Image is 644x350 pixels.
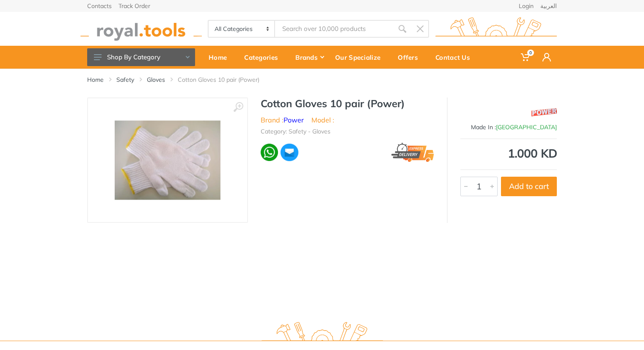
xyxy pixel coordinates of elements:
[460,123,557,132] div: Made In :
[118,3,150,9] a: Track Order
[289,48,329,66] div: Brands
[280,143,299,162] img: ma.webp
[429,48,482,66] div: Contact Us
[392,48,429,66] div: Offers
[80,17,202,41] img: royal.tools Logo
[329,48,392,66] div: Our Specialize
[116,75,134,84] a: Safety
[238,46,289,69] a: Categories
[435,17,557,41] img: royal.tools Logo
[429,46,482,69] a: Contact Us
[329,46,392,69] a: Our Specialize
[392,46,429,69] a: Offers
[261,144,278,161] img: wa.webp
[261,115,304,125] li: Brand :
[238,48,289,66] div: Categories
[515,46,537,69] a: 0
[87,75,557,84] nav: breadcrumb
[283,116,304,124] a: Power
[275,20,394,38] input: Site search
[261,322,383,345] img: royal.tools Logo
[115,121,220,200] img: Royal Tools - Cotton Gloves 10 pair (Power)
[87,75,104,84] a: Home
[460,147,557,159] div: 1.000 KD
[178,75,272,84] li: Cotton Gloves 10 pair (Power)
[501,177,557,196] button: Add to cart
[391,143,435,162] img: express.png
[203,46,238,69] a: Home
[203,48,238,66] div: Home
[527,50,534,56] span: 0
[496,123,557,131] span: [GEOGRAPHIC_DATA]
[147,75,165,84] a: Gloves
[87,3,112,9] a: Contacts
[209,21,275,37] select: Category
[519,3,534,9] a: Login
[540,3,557,9] a: العربية
[311,115,334,125] li: Model :
[261,127,330,136] li: Category: Safety - Gloves
[261,97,434,110] h1: Cotton Gloves 10 pair (Power)
[87,48,195,66] button: Shop By Category
[531,102,557,123] img: Power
